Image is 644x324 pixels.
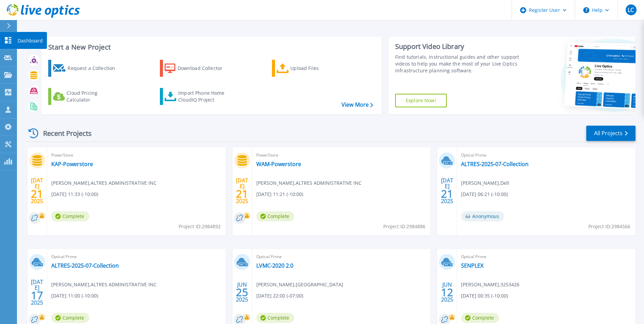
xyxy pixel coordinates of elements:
div: Download Collector [178,61,232,75]
span: [DATE] 11:21 (-10:00) [256,191,303,198]
span: [PERSON_NAME] , [GEOGRAPHIC_DATA] [256,281,343,288]
h3: Start a New Project [48,43,373,51]
div: Import Phone Home CloudIQ Project [178,90,231,103]
span: [PERSON_NAME] , ALTRES ADMINISTRATIVE INC [256,179,362,187]
a: ALTRES-2025-07-Collection [461,161,529,167]
a: Cloud Pricing Calculator [48,88,124,105]
span: 21 [236,191,248,197]
span: 21 [441,191,453,197]
span: [DATE] 11:33 (-10:00) [51,191,98,198]
span: [PERSON_NAME] , ALTRES ADMINISTRATIVE INC [51,281,157,288]
span: [PERSON_NAME] , Dell [461,179,509,187]
div: Upload Files [290,61,345,75]
span: 12 [441,289,453,295]
div: JUN 2025 [236,280,249,305]
div: Request a Collection [68,61,122,75]
span: [DATE] 00:35 (-10:00) [461,292,508,300]
span: Optical Prime [461,151,631,159]
div: Cloud Pricing Calculator [67,90,121,103]
span: LC [628,7,634,13]
div: [DATE] 2025 [441,178,454,203]
a: All Projects [586,126,636,141]
span: PowerStore [256,151,427,159]
span: Project ID: 2984886 [383,223,425,230]
span: Anonymous [461,211,504,221]
a: KAP-Powerstore [51,161,93,167]
span: [PERSON_NAME] , ALTRES ADMINISTRATIVE INC [51,179,157,187]
span: [DATE] 22:00 (-07:00) [256,292,303,300]
span: Complete [51,313,89,323]
a: Explore Now! [395,94,447,107]
span: Optical Prime [51,253,222,260]
span: Complete [256,313,294,323]
span: Project ID: 2984566 [588,223,630,230]
span: Complete [256,211,294,221]
span: Complete [51,211,89,221]
div: Find tutorials, instructional guides and other support videos to help you make the most of your L... [395,54,521,74]
span: [PERSON_NAME] , 3253426 [461,281,519,288]
div: JUN 2025 [441,280,454,305]
a: LVMC-2020 2.0 [256,262,293,269]
span: 25 [236,289,248,295]
div: [DATE] 2025 [236,178,249,203]
a: View More [342,102,373,108]
div: Support Video Library [395,42,521,51]
span: [DATE] 11:00 (-10:00) [51,292,98,300]
div: Recent Projects [26,125,101,142]
span: PowerStore [51,151,222,159]
a: Upload Files [272,60,348,77]
div: [DATE] 2025 [31,178,43,203]
span: Complete [461,313,499,323]
span: Project ID: 2984892 [179,223,221,230]
span: Optical Prime [461,253,631,260]
span: 21 [31,191,43,197]
span: Optical Prime [256,253,427,260]
a: SENPLEX [461,262,483,269]
a: ALTRES-2025-07-Collection [51,262,119,269]
span: 17 [31,292,43,298]
a: Request a Collection [48,60,124,77]
a: WAM-Powerstore [256,161,301,167]
p: Dashboard [18,32,43,50]
span: [DATE] 06:21 (-10:00) [461,191,508,198]
a: Download Collector [160,60,236,77]
div: [DATE] 2025 [31,280,43,305]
